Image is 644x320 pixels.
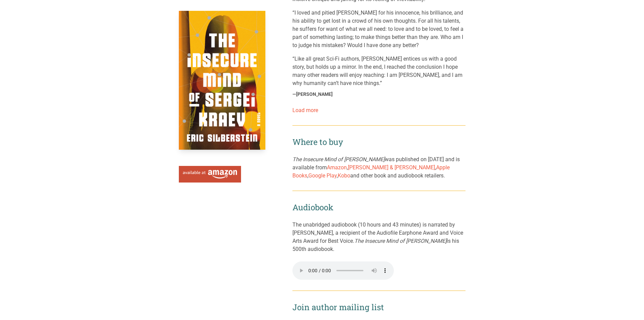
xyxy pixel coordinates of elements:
p: was published on [DATE] and is available from , , , , and other book and audiobook retailers. [292,155,466,180]
p: “Like all great Sci-Fi authors, [PERSON_NAME] entices us with a good story, but holds up a mirror... [292,55,466,87]
a: Load more [292,107,318,113]
h2: Where to buy [292,136,466,147]
p: The unabridged audiobook (10 hours and 43 minutes) is narrated by [PERSON_NAME], a recipient of t... [292,221,466,253]
a: Amazon [327,164,347,171]
a: Available at Amazon [179,163,241,183]
i: The Insecure Mind of [PERSON_NAME] [292,156,385,163]
a: [PERSON_NAME] & [PERSON_NAME] [348,164,435,171]
i: The Insecure Mind of [PERSON_NAME] [354,238,447,244]
h2: Join author mailing list [292,302,466,313]
img: Cover of The Insecure Mind of Sergei Kraev [179,11,265,150]
img: Available at Amazon [183,170,237,179]
a: Google Play [308,172,337,179]
cite: —[PERSON_NAME] [292,91,333,98]
h2: Audiobook [292,202,466,213]
p: “I loved and pitied [PERSON_NAME] for his innocence, his brilliance, and his ability to get lost ... [292,9,466,49]
a: Kobo [338,172,350,179]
